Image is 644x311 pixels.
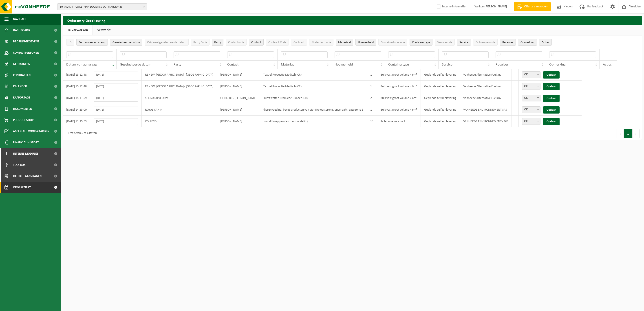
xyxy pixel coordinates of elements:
span: Acties [542,41,549,44]
span: Containertype [412,41,430,44]
button: OntvangercodeOntvangercode: Activate to sort [473,39,498,46]
td: Bulk vast groot volume > 6m³ [377,104,421,116]
span: Product Shop [13,114,33,126]
a: Opslaan [543,95,560,102]
span: Containertype [388,63,409,66]
td: 1 [367,69,377,81]
span: OK [522,107,540,113]
button: ContactContact: Activate to sort [249,39,264,46]
td: Textiel Productie Medisch (CR) [260,69,367,81]
td: Vanheede Alternative Fuels nv [460,81,512,92]
span: Contactcode [228,41,244,44]
span: Contract Code [268,41,286,44]
td: [PERSON_NAME] [217,69,260,81]
span: Contactpersonen [13,47,39,58]
td: Vanheede Alternative Fuels nv [460,92,512,104]
td: COLLECO [142,116,217,127]
span: Offerte aanvragen [13,171,42,182]
span: Servicecode [437,41,452,44]
a: Opslaan [543,118,560,125]
span: Navigatie [13,13,27,25]
span: Materiaal [338,41,351,44]
a: Opslaan [543,106,560,114]
strong: [PERSON_NAME] [485,5,507,8]
span: Materiaal code [312,41,331,44]
span: Toolbox [13,159,26,171]
span: Party [214,41,221,44]
td: [DATE] 15:12:48 [63,81,90,92]
span: OK [522,118,540,125]
td: [DATE] 14:25:00 [63,104,90,116]
span: Receiver [502,41,513,44]
span: Contact [227,63,238,66]
span: Hoeveelheid [335,63,353,66]
td: Pallet one way hout [377,116,421,127]
span: Geselecteerde datum [112,41,140,44]
span: OK [522,83,540,90]
a: Opslaan [543,71,560,79]
button: Geselecteerde datumGeselecteerde datum: Activate to sort [110,39,142,46]
button: Datum van aanvraagDatum van aanvraag: Activate to remove sorting [76,39,108,46]
td: Vanheede Alternative Fuels nv [460,69,512,81]
span: OK [522,118,540,125]
button: MateriaalMateriaal: Activate to sort [336,39,353,46]
div: 1 tot 5 van 5 resultaten [65,129,97,138]
span: Orderentry Goedkeuring [13,182,51,193]
span: OK [522,71,540,78]
span: Geselecteerde datum [120,63,151,66]
td: Geplande zelfaanlevering [421,69,460,81]
td: [PERSON_NAME] [217,81,260,92]
a: Opslaan [543,83,560,90]
td: GERAEDTS [PERSON_NAME] [217,92,260,104]
td: Geplande zelfaanlevering [421,116,460,127]
td: Bulk vast groot volume > 6m³ [377,69,421,81]
span: Contracten [13,70,31,81]
button: ReceiverReceiver: Activate to sort [500,39,516,46]
button: PartyParty: Activate to sort [212,39,223,46]
span: Rapportage [13,92,30,103]
button: Next [633,129,640,138]
td: [DATE] 11:35:53 [63,116,90,127]
span: Acties [603,63,612,66]
td: Geplande zelfaanlevering [421,81,460,92]
span: Gebruikers [13,58,30,70]
td: [PERSON_NAME] [217,104,260,116]
span: Kalender [13,81,27,92]
span: Materiaal [281,63,296,66]
span: Receiver [496,63,508,66]
span: Acceptatievoorwaarden [13,126,49,137]
button: ContainertypeContainertype: Activate to sort [410,39,432,46]
a: Offerte aanvragen [514,2,551,11]
td: VANHEEDE ENVIRONNEMENT - DIS [460,116,512,127]
td: Bulk vast groot volume > 6m³ [377,81,421,92]
button: ServiceService: Activate to sort [457,39,471,46]
button: ContainertypecodeContainertypecode: Activate to sort [378,39,407,46]
span: Dashboard [13,25,30,36]
button: Origineel geselecteerde datumOrigineel geselecteerde datum: Activate to sort [145,39,189,46]
span: Ontvangercode [476,41,495,44]
td: brandblusapparaten (huishoudelijk) [260,116,367,127]
td: Kunststoffen Productie Rubber (CR) [260,92,367,104]
button: OpmerkingOpmerking: Activate to sort [518,39,537,46]
td: [DATE] 15:12:48 [63,69,90,81]
td: 1 [367,104,377,116]
span: OK [522,95,540,101]
span: Origineel geselecteerde datum [147,41,186,44]
span: Service [459,41,468,44]
td: SEKISUI ALVEO BV [142,92,217,104]
td: ROYAL CANIN [142,104,217,116]
td: 2 [367,92,377,104]
span: OK [522,106,540,113]
span: 10-762974 - COGETRINA LOGISTICS SA - MARQUAIN [60,4,141,10]
button: ContractContract: Activate to sort [291,39,307,46]
button: 1 [624,129,633,138]
button: Acties [539,39,552,46]
a: Te verwerken [63,25,93,35]
span: OK [522,83,540,90]
td: [DATE] 15:11:59 [63,92,90,104]
span: Opmerking [520,41,534,44]
button: Contract CodeContract Code: Activate to sort [266,39,289,46]
td: 1 [367,81,377,92]
span: OK [522,72,540,78]
span: Datum van aanvraag [79,41,105,44]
